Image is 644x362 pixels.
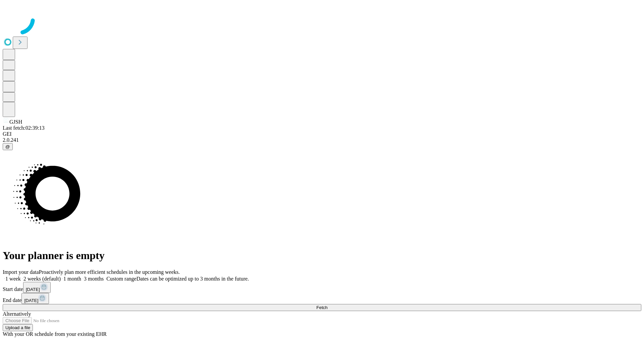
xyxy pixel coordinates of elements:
[24,298,38,303] span: [DATE]
[3,137,641,143] div: 2.0.241
[3,282,641,293] div: Start date
[3,143,13,150] button: @
[3,311,31,317] span: Alternatively
[84,276,104,282] span: 3 months
[9,119,22,125] span: GJSH
[21,293,49,304] button: [DATE]
[23,276,61,282] span: 2 weeks (default)
[3,324,33,331] button: Upload a file
[3,293,641,304] div: End date
[3,131,641,137] div: GEI
[316,305,327,310] span: Fetch
[26,287,40,292] span: [DATE]
[39,269,180,275] span: Proactively plan more efficient schedules in the upcoming weeks.
[5,144,10,149] span: @
[3,304,641,311] button: Fetch
[3,125,45,131] span: Last fetch: 02:39:13
[5,276,21,282] span: 1 week
[63,276,81,282] span: 1 month
[3,269,39,275] span: Import your data
[3,249,641,262] h1: Your planner is empty
[3,331,107,337] span: With your OR schedule from your existing EHR
[106,276,136,282] span: Custom range
[23,282,51,293] button: [DATE]
[137,276,249,282] span: Dates can be optimized up to 3 months in the future.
